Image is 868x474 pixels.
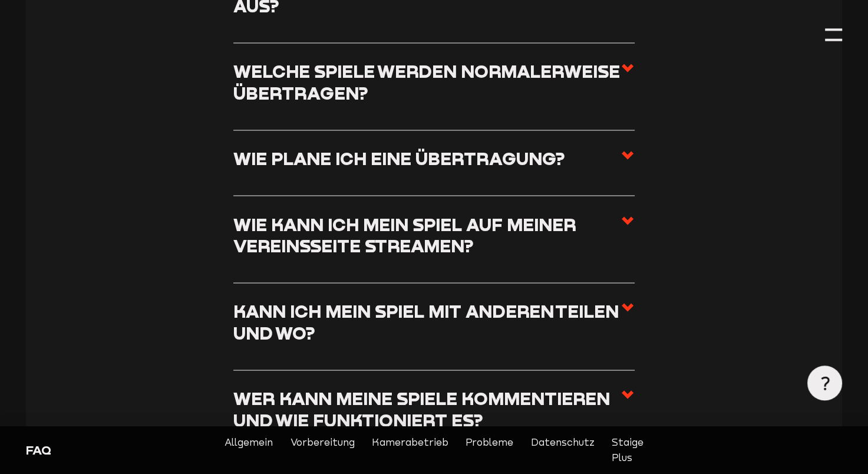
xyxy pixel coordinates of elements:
[233,148,565,170] h3: Wie plane ich eine Übertragung?
[233,213,621,256] h3: Wie kann ich mein Spiel auf meiner Vereinsseite streamen?
[612,435,643,465] a: Staige Plus
[233,387,621,430] h3: Wer kann meine Spiele kommentieren und wie funktioniert es?
[233,300,621,343] h3: Kann ich mein Spiel mit anderen teilen und wo?
[225,435,273,465] a: Allgemein
[233,61,621,104] h3: Welche Spiele werden normalerweise übertragen?
[26,442,220,459] div: FAQ
[531,435,595,465] a: Datenschutz
[466,435,513,465] a: Probleme
[372,435,448,465] a: Kamerabetrieb
[290,435,354,465] a: Vorbereitung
